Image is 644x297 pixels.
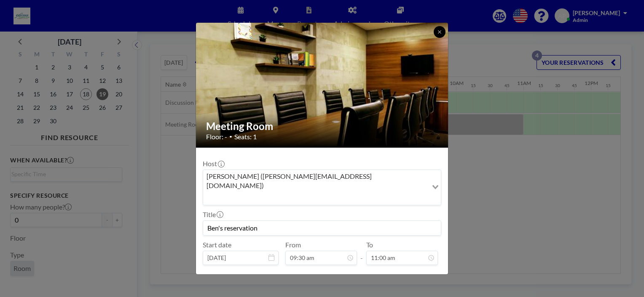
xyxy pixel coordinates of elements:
input: (No title) [203,221,441,235]
label: To [366,241,373,249]
span: - [360,244,363,262]
span: Seats: 1 [234,133,257,141]
div: Search for option [203,170,441,205]
label: Start date [203,241,231,249]
span: [PERSON_NAME] ([PERSON_NAME][EMAIL_ADDRESS][DOMAIN_NAME]) [205,172,426,191]
label: Repeat [212,273,233,281]
h2: Meeting Room [206,120,439,133]
label: From [285,241,301,249]
label: Host [203,159,224,168]
label: Title [203,210,223,219]
span: Floor: - [206,133,227,141]
input: Search for option [204,192,427,203]
span: • [229,133,232,140]
img: 537.jpg [196,1,449,169]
